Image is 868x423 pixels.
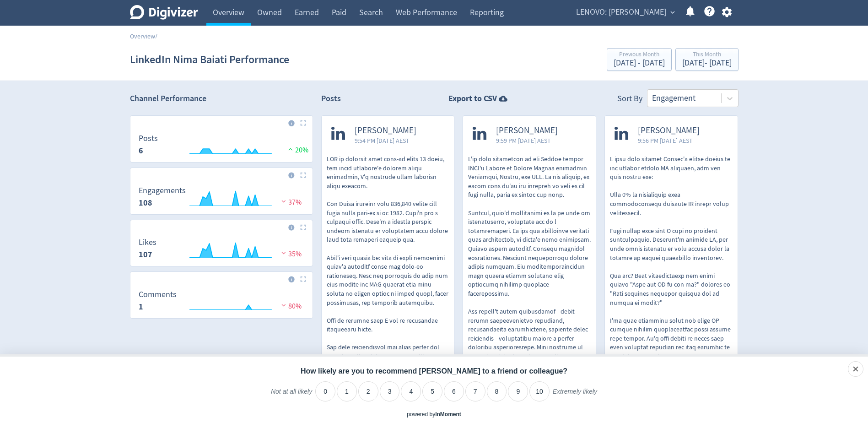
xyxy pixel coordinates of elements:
[607,48,672,71] button: Previous Month[DATE] - [DATE]
[130,45,289,74] h1: LinkedIn Nima Baiati Performance
[487,381,507,401] li: 8
[155,32,157,40] span: /
[358,381,378,401] li: 2
[848,361,863,377] div: Close survey
[435,411,461,418] a: InMoment
[134,134,309,158] svg: Posts 6
[444,381,464,401] li: 6
[286,146,308,155] span: 20%
[638,136,700,145] span: 9:56 PM [DATE] AEST
[286,146,295,152] img: positive-performance.svg
[614,51,665,59] div: Previous Month
[422,381,442,401] li: 5
[638,125,700,136] span: [PERSON_NAME]
[130,93,313,104] h2: Channel Performance
[355,125,416,136] span: [PERSON_NAME]
[300,120,306,126] img: Placeholder
[669,8,677,16] span: expand_more
[139,301,143,312] strong: 1
[614,59,665,67] div: [DATE] - [DATE]
[279,249,288,256] img: negative-performance.svg
[573,5,677,20] button: LENOVO: [PERSON_NAME]
[134,186,309,211] svg: Engagements 108
[139,133,158,144] dt: Posts
[529,381,550,401] li: 10
[355,136,416,145] span: 9:54 PM [DATE] AEST
[300,172,306,178] img: Placeholder
[139,237,156,248] dt: Likes
[407,411,461,418] div: powered by inmoment
[553,387,597,403] label: Extremely likely
[279,302,302,311] span: 80%
[401,381,421,401] li: 4
[139,197,152,208] strong: 108
[315,381,335,401] li: 0
[682,51,732,59] div: This Month
[139,249,152,260] strong: 107
[675,48,739,71] button: This Month[DATE]- [DATE]
[134,238,309,262] svg: Likes 107
[508,381,528,401] li: 9
[576,5,666,20] span: LENOVO: [PERSON_NAME]
[496,125,558,136] span: [PERSON_NAME]
[134,290,309,315] svg: Comments 1
[130,32,155,40] a: Overview
[496,136,558,145] span: 9:59 PM [DATE] AEST
[279,198,288,205] img: negative-performance.svg
[682,59,732,67] div: [DATE] - [DATE]
[337,381,357,401] li: 1
[279,198,302,207] span: 37%
[279,249,302,259] span: 35%
[448,93,497,104] strong: Export to CSV
[300,276,306,282] img: Placeholder
[139,145,143,156] strong: 6
[321,93,341,107] h2: Posts
[380,381,400,401] li: 3
[300,224,306,230] img: Placeholder
[617,93,642,107] div: Sort By
[465,381,485,401] li: 7
[139,185,186,196] dt: Engagements
[279,302,288,309] img: negative-performance.svg
[271,387,312,403] label: Not at all likely
[139,289,177,300] dt: Comments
